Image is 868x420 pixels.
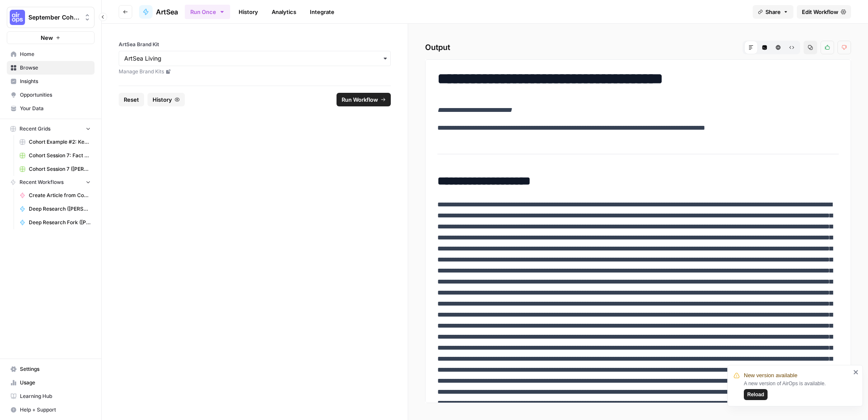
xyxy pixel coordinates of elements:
input: ArtSea Living [124,54,385,63]
span: Share [765,8,781,16]
button: Workspace: September Cohort [7,7,95,28]
a: Cohort Example #2: Keyword -> Outline -> Article (Hibaaq A) [16,135,95,149]
span: Cohort Example #2: Keyword -> Outline -> Article (Hibaaq A) [29,138,91,146]
a: Manage Brand Kits [119,68,391,75]
a: Learning Hub [7,389,95,403]
button: Recent Workflows [7,176,95,189]
span: Home [20,50,91,58]
span: History [153,95,172,104]
span: ArtSea [156,7,178,17]
button: Reset [119,93,144,106]
a: Insights [7,75,95,88]
span: Cohort Session 7 ([PERSON_NAME]) [29,165,91,173]
a: Usage [7,376,95,389]
span: Learning Hub [20,392,91,400]
span: Reset [124,95,139,104]
a: History [234,5,263,19]
button: Reload [744,389,768,400]
h2: Output [425,41,851,54]
a: Analytics [267,5,301,19]
a: Cohort Session 7: Fact Checking and QA [16,149,95,162]
img: September Cohort Logo [10,10,25,25]
a: Integrate [305,5,339,19]
span: Your Data [20,105,91,112]
a: Browse [7,61,95,75]
button: Run Once [185,5,230,19]
button: History [147,93,185,106]
a: Opportunities [7,88,95,102]
button: Help + Support [7,403,95,417]
a: Your Data [7,102,95,115]
span: Deep Research ([PERSON_NAME]) [29,205,91,213]
span: September Cohort [28,13,80,22]
span: Reload [747,391,764,398]
a: ArtSea [139,5,178,19]
a: Settings [7,362,95,376]
span: Settings [20,365,91,373]
span: New version available [744,371,797,380]
span: Create Article from Content Brief FORK ([PERSON_NAME]) [29,192,91,199]
span: Insights [20,78,91,85]
a: Deep Research ([PERSON_NAME]) [16,202,95,216]
button: Recent Grids [7,122,95,135]
a: Deep Research Fork ([PERSON_NAME]) [16,216,95,229]
button: close [853,369,859,375]
button: New [7,31,95,44]
label: ArtSea Brand Kit [119,41,391,48]
button: Run Workflow [337,93,391,106]
div: A new version of AirOps is available. [744,380,851,400]
span: Edit Workflow [802,8,838,16]
span: Recent Workflows [19,178,64,186]
button: Share [753,5,793,19]
a: Cohort Session 7 ([PERSON_NAME]) [16,162,95,176]
a: Home [7,47,95,61]
span: Run Workflow [342,95,378,104]
a: Create Article from Content Brief FORK ([PERSON_NAME]) [16,189,95,202]
span: Usage [20,379,91,387]
span: Recent Grids [19,125,50,133]
span: Cohort Session 7: Fact Checking and QA [29,152,91,159]
span: Opportunities [20,91,91,99]
span: Deep Research Fork ([PERSON_NAME]) [29,219,91,226]
span: Help + Support [20,406,91,414]
span: Browse [20,64,91,72]
span: New [41,33,53,42]
a: Edit Workflow [797,5,851,19]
